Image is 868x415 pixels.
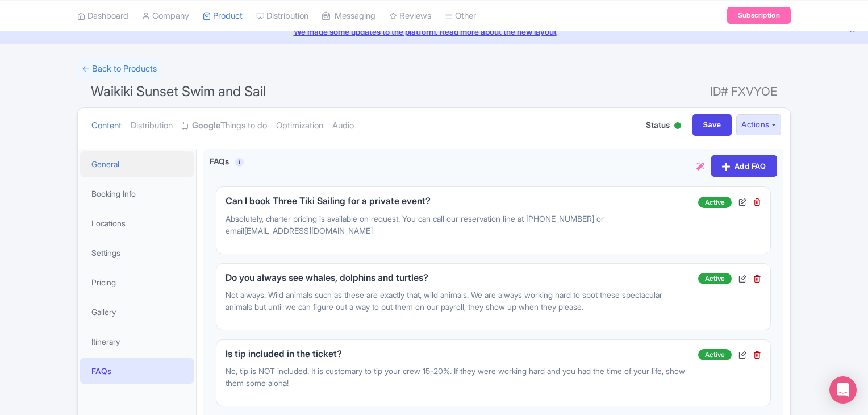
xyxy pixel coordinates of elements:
[698,197,732,208] span: Active
[736,114,781,135] button: Actions
[727,7,791,24] a: Subscription
[91,83,266,99] span: Waikiki Sunset Swim and Sail
[226,273,688,283] h5: Do you always see whales, dolphins and turtles?
[235,158,244,167] a: i
[332,108,354,144] a: Audio
[80,210,194,236] a: Locations
[226,289,688,313] p: Not always. Wild animals such as these are exactly that, wild animals. We are always working hard...
[698,273,732,284] span: Active
[192,119,220,132] strong: Google
[711,155,777,177] a: Add FAQ
[710,80,777,103] span: ID# FXVYOE
[182,108,267,144] a: GoogleThings to do
[226,196,688,206] h5: Can I book Three Tiki Sailing for a private event?
[80,299,194,325] a: Gallery
[753,349,761,361] div: Delete FAQ
[7,26,861,38] a: We made some updates to the platform. Read more about the new layout
[80,269,194,295] a: Pricing
[738,349,746,361] div: Edit FAQ
[753,196,761,208] div: Delete FAQ
[226,365,688,389] p: No, tip is NOT included. It is customary to tip your crew 15-20%. If they were working hard and y...
[131,108,173,144] a: Distribution
[226,349,688,359] h5: Is tip included in the ticket?
[698,349,732,360] span: Active
[672,118,683,135] div: Active
[753,273,761,285] div: Delete FAQ
[80,329,194,354] a: Itinerary
[80,151,194,177] a: General
[829,376,857,404] div: Open Intercom Messenger
[738,273,746,285] div: Edit FAQ
[276,108,323,144] a: Optimization
[646,119,670,131] span: Status
[210,155,229,167] label: FAQs
[80,240,194,265] a: Settings
[91,108,122,144] a: Content
[80,358,194,384] a: FAQs
[692,114,732,136] input: Save
[80,181,194,206] a: Booking Info
[738,196,746,208] div: Edit FAQ
[226,213,688,236] p: Absolutely, charter pricing is available on request. You can call our reservation line at [PHONE_...
[77,58,161,80] a: ← Back to Products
